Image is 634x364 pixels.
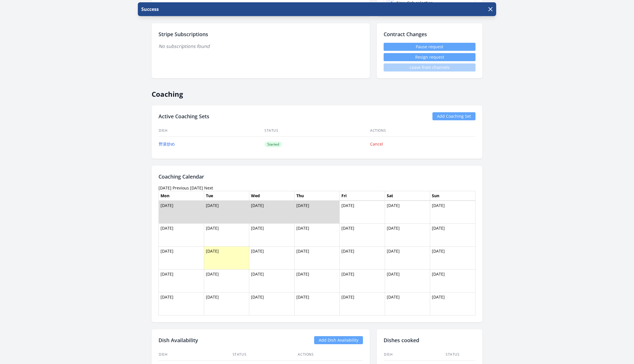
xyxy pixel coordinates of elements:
[204,185,213,191] a: Next
[249,247,295,270] td: [DATE]
[385,224,430,247] td: [DATE]
[314,336,363,344] a: Add Dish Availability
[249,224,295,247] td: [DATE]
[264,125,370,137] th: Status
[249,270,295,293] td: [DATE]
[159,247,204,270] td: [DATE]
[430,293,475,315] td: [DATE]
[204,224,249,247] td: [DATE]
[370,125,475,137] th: Actions
[340,191,385,201] th: Fri
[152,85,482,98] h2: Coaching
[384,53,475,61] button: Resign request
[340,247,385,270] td: [DATE]
[158,336,198,344] h2: Dish Availability
[445,349,475,361] th: Status
[158,173,475,181] h2: Coaching Calendar
[430,247,475,270] td: [DATE]
[204,270,249,293] td: [DATE]
[294,270,340,293] td: [DATE]
[158,112,209,120] h2: Active Coaching Sets
[432,112,475,120] a: Add Coaching Set
[158,30,363,38] h2: Stripe Subscriptions
[264,142,282,147] span: Started
[294,191,340,201] th: Thu
[158,125,264,137] th: Dish
[159,191,204,201] th: Mon
[204,201,249,224] td: [DATE]
[297,349,363,361] th: Actions
[340,293,385,315] td: [DATE]
[159,270,204,293] td: [DATE]
[204,191,249,201] th: Tue
[158,185,171,191] time: [DATE]
[430,270,475,293] td: [DATE]
[190,185,203,191] a: [DATE]
[249,191,295,201] th: Wed
[159,141,175,147] a: 野菜炒め
[340,201,385,224] td: [DATE]
[294,201,340,224] td: [DATE]
[384,349,445,361] th: Dish
[159,293,204,315] td: [DATE]
[159,224,204,247] td: [DATE]
[140,6,159,13] p: Success
[204,247,249,270] td: [DATE]
[384,63,475,71] span: Leave from channels
[232,349,298,361] th: Status
[294,224,340,247] td: [DATE]
[384,30,475,38] h2: Contract Changes
[385,247,430,270] td: [DATE]
[294,293,340,315] td: [DATE]
[158,349,232,361] th: Dish
[294,247,340,270] td: [DATE]
[430,201,475,224] td: [DATE]
[370,141,383,147] a: Cancel
[385,270,430,293] td: [DATE]
[340,224,385,247] td: [DATE]
[385,201,430,224] td: [DATE]
[159,201,204,224] td: [DATE]
[158,43,363,50] p: No subscriptions found
[385,293,430,315] td: [DATE]
[204,293,249,315] td: [DATE]
[385,191,430,201] th: Sat
[173,185,189,191] a: Previous
[384,336,475,344] h2: Dishes cooked
[340,270,385,293] td: [DATE]
[430,191,475,201] th: Sun
[384,43,475,51] a: Pause request
[249,293,295,315] td: [DATE]
[430,224,475,247] td: [DATE]
[249,201,295,224] td: [DATE]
